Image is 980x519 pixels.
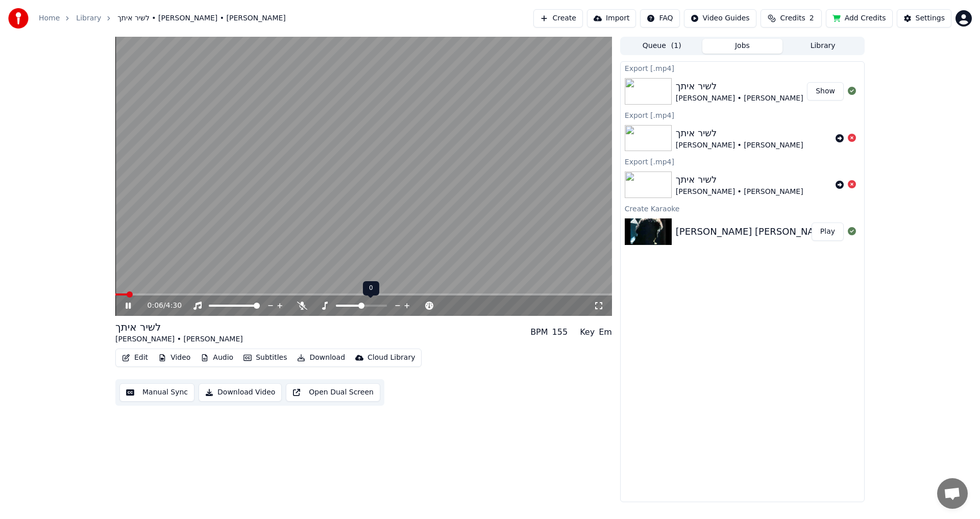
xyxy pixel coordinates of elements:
span: ( 1 ) [671,41,681,51]
div: BPM [530,326,548,338]
button: Play [812,223,844,241]
button: Video Guides [684,9,756,28]
div: Settings [916,13,945,23]
span: לשיר איתך • [PERSON_NAME] • [PERSON_NAME] [117,13,285,23]
a: Library [76,13,101,23]
nav: breadcrumb [39,13,286,23]
button: Settings [897,9,951,28]
button: Credits2 [761,9,822,28]
div: Export [.mp4] [621,62,864,74]
button: Queue [622,39,702,54]
button: Add Credits [826,9,893,28]
button: Audio [197,351,237,365]
img: youka [8,8,29,29]
button: Manual Sync [119,383,194,402]
span: 4:30 [166,301,182,311]
button: FAQ [640,9,679,28]
div: 155 [552,326,568,338]
div: לשיר איתך [115,320,243,334]
button: Edit [118,351,152,365]
span: 2 [810,13,814,23]
div: Cloud Library [367,353,415,363]
div: [PERSON_NAME] • [PERSON_NAME] [676,140,803,151]
div: [PERSON_NAME] [PERSON_NAME] - לשיר איתך [676,225,881,239]
button: Show [807,82,844,101]
a: Home [39,13,60,23]
div: Export [.mp4] [621,155,864,167]
div: [PERSON_NAME] • [PERSON_NAME] [676,93,803,104]
button: Library [782,39,863,54]
div: לשיר איתך [676,79,803,93]
button: Download Video [199,383,282,402]
button: Import [587,9,636,28]
button: Video [154,351,194,365]
div: Key [580,326,595,338]
div: Em [599,326,612,338]
div: לשיר איתך [676,172,803,187]
button: Download [293,351,349,365]
div: [PERSON_NAME] • [PERSON_NAME] [676,187,803,197]
span: 0:06 [148,301,163,311]
div: Export [.mp4] [621,109,864,121]
button: Jobs [702,39,783,54]
a: פתח צ'אט [937,478,968,509]
div: 0 [363,281,379,295]
div: Create Karaoke [621,202,864,214]
button: Subtitles [239,351,291,365]
button: Create [533,9,583,28]
button: Open Dual Screen [286,383,380,402]
div: / [148,301,172,311]
span: Credits [780,13,805,23]
div: [PERSON_NAME] • [PERSON_NAME] [115,334,243,344]
div: לשיר איתך [676,126,803,140]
